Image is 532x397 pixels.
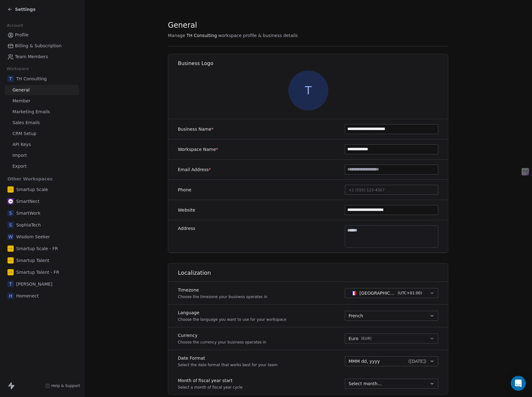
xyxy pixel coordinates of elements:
p: Select the date format that works best for your team [178,362,278,367]
a: Profile [5,30,79,40]
span: Export [12,163,27,170]
span: Profile [15,32,29,38]
span: SophiaTech [16,222,41,228]
label: Workspace Name [178,146,218,152]
span: Smartup Talent - FR [16,269,59,275]
label: Currency [178,332,266,339]
label: Timezone [178,287,267,293]
label: Language [178,310,286,316]
span: Help & Support [51,383,80,388]
label: Date Format [178,355,278,361]
span: ( [DATE] ) [408,358,426,364]
span: Smartup Scale [16,186,48,193]
span: Select month... [349,381,382,387]
a: API Keys [5,139,79,150]
span: S [7,210,14,216]
span: T [7,281,14,287]
span: Wisdom Seeker [16,234,50,240]
a: Member [5,96,79,106]
span: Member [12,98,31,104]
p: Choose the timezone your business operates in [178,294,267,299]
h1: Localization [178,269,449,277]
img: 0.png [7,257,14,264]
span: [PERSON_NAME] [16,281,52,287]
span: Smartup Talent [16,257,49,264]
label: Address [178,225,195,231]
a: Import [5,150,79,161]
span: Smartup Scale - FR [16,245,58,252]
a: Marketing Emails [5,107,79,117]
span: General [12,87,30,93]
a: CRM Setup [5,128,79,139]
span: T [7,76,14,82]
a: Help & Support [45,383,80,388]
span: Marketing Emails [12,109,50,115]
span: API Keys [12,141,31,148]
p: Select a month of fiscal year cycle [178,385,243,390]
span: ( EUR ) [361,336,372,341]
span: Settings [15,6,36,12]
label: Email Address [178,166,211,173]
span: TH Consulting [187,32,217,39]
span: SmartNect [16,198,40,204]
span: Homenect [16,293,39,299]
span: Billing & Subscription [15,43,62,49]
span: workspace profile & business details [218,32,298,39]
span: Team Members [15,54,48,60]
a: Team Members [5,52,79,62]
span: SmartWork [16,210,40,216]
span: TH Consulting [16,76,47,82]
label: Website [178,207,195,213]
span: [GEOGRAPHIC_DATA] - CET [359,290,395,296]
span: Workspace [4,64,31,73]
span: S [7,222,14,228]
span: Account [4,21,26,30]
span: Manage [168,32,185,39]
a: Sales Emails [5,118,79,128]
span: CRM Setup [12,130,36,137]
span: ( UTC+01:00 ) [398,290,422,296]
button: +1 (555) 123-4567 [345,185,438,195]
button: [GEOGRAPHIC_DATA] - CET(UTC+01:00) [345,288,438,298]
label: Business Name [178,126,214,132]
span: Euro [349,335,359,342]
label: Month of fiscal year start [178,377,243,384]
h1: Business Logo [178,60,449,67]
span: MMM dd, yyyy [349,358,380,364]
span: General [168,21,197,30]
a: General [5,85,79,95]
p: Choose the currency your business operates in [178,340,266,345]
img: 0.png [7,269,14,275]
a: Export [5,161,79,171]
p: Choose the language you want to use for your workspace [178,317,286,322]
span: W [7,234,14,240]
div: Open Intercom Messenger [511,376,526,391]
img: 0.png [7,245,14,252]
span: +1 (555) 123-4567 [349,188,385,192]
span: Sales Emails [12,119,40,126]
span: Other Workspaces [5,174,55,184]
span: Import [12,152,27,159]
a: Billing & Subscription [5,41,79,51]
img: Square1.png [7,198,14,204]
span: H [7,293,14,299]
label: Phone [178,187,191,193]
a: Settings [7,6,36,12]
span: French [349,313,363,319]
span: T [288,71,328,110]
img: 0.png [7,186,14,193]
button: Euro(EUR) [345,334,438,343]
